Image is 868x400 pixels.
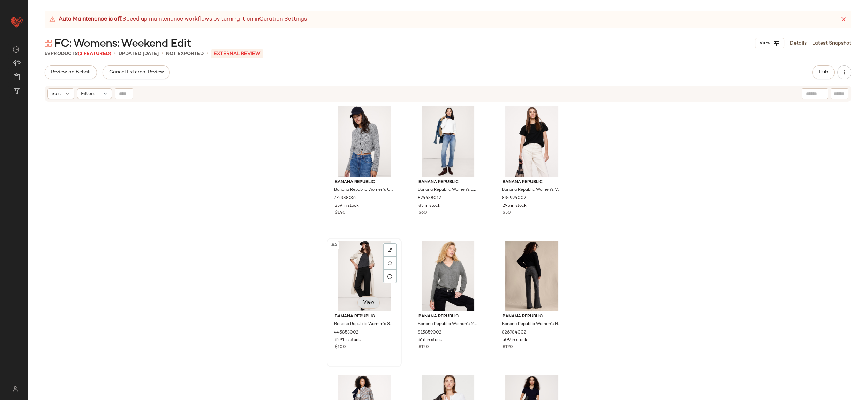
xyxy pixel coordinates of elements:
span: 509 in stock [503,337,527,344]
div: Products [45,50,111,57]
a: Latest Snapshot [812,40,851,47]
button: View [755,38,784,48]
span: Banana Republic [335,179,394,186]
span: Banana Republic Women's Jersey Cotton Cropped T-Shirt White Size M [418,187,477,193]
p: External REVIEW [211,49,263,58]
span: 826984002 [502,330,526,336]
span: Banana Republic Women's Merino V-Neck Sweater Medium [PERSON_NAME] Size XS [418,321,477,328]
span: FC: Womens: Weekend Edit [54,37,191,51]
span: View [759,40,771,46]
div: Speed up maintenance workflows by turning it on in [49,15,307,24]
button: Review on Behalf [45,65,97,79]
span: Banana Republic [418,314,477,320]
span: 83 in stock [418,203,440,209]
img: cn60401829.jpg [497,241,567,311]
span: 772388052 [334,195,357,202]
button: View [357,296,380,309]
span: $100 [335,344,346,351]
span: 824438012 [418,195,441,202]
img: svg%3e [388,248,392,252]
button: Cancel External Review [103,65,169,79]
span: Banana Republic Women's Straight Everywhere Ponte Ankle Pant Black Size L [334,321,393,328]
span: 259 in stock [335,203,359,209]
span: $120 [503,344,513,351]
span: 616 in stock [418,337,442,344]
a: Details [790,40,807,47]
span: • [206,49,208,58]
span: $120 [418,344,429,351]
img: cn60140234.jpg [497,106,567,177]
img: cn60492423.jpg [413,241,483,311]
span: Sort [51,90,61,97]
p: Not Exported [166,50,204,57]
span: Banana Republic Women's High-Rise Bootcut [PERSON_NAME] Washed Black Size 25 Regular [502,321,561,328]
img: cn59553734.jpg [329,241,399,311]
span: 445853002 [334,330,358,336]
img: svg%3e [13,46,20,53]
span: • [114,49,116,58]
span: 6291 in stock [335,337,361,344]
p: updated [DATE] [119,50,159,57]
img: cn59954632.jpg [329,106,399,177]
img: svg%3e [8,386,22,392]
span: 834994002 [502,195,526,202]
span: 69 [45,51,51,56]
span: Banana Republic [335,314,394,320]
img: svg%3e [45,40,52,47]
strong: Auto Maintenance is off. [59,15,122,24]
span: Banana Republic Women's Vintage Cotton Crew-Neck T-Shirt Black Size S [502,187,561,193]
span: Review on Behalf [51,70,91,75]
span: $50 [503,210,511,216]
button: Hub [812,65,835,79]
span: Banana Republic [503,179,561,186]
span: View [363,300,375,305]
span: Banana Republic [418,179,477,186]
span: 295 in stock [503,203,527,209]
span: Hub [818,70,828,75]
span: Banana Republic [503,314,561,320]
span: $140 [335,210,346,216]
img: cn59914661.jpg [413,106,483,177]
a: Curation Settings [259,15,307,24]
span: Filters [81,90,95,97]
span: • [161,49,163,58]
span: Banana Republic Women's Cotton Cropped Cardigan Black & White Marl Size XS [334,187,393,193]
span: (3 Featured) [78,51,111,56]
img: heart_red.DM2ytmEG.svg [10,15,24,29]
span: Cancel External Review [108,70,164,75]
img: svg%3e [388,261,392,265]
span: 815859002 [418,330,441,336]
span: #4 [331,242,339,249]
span: $60 [418,210,427,216]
